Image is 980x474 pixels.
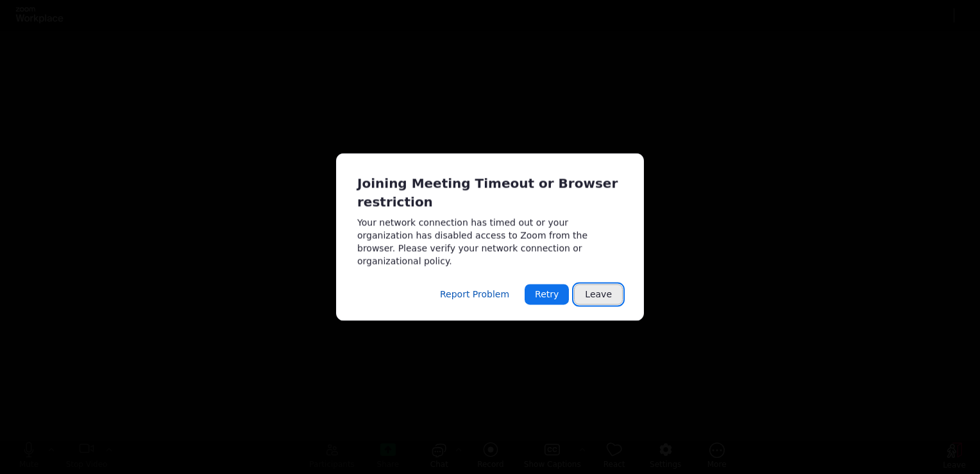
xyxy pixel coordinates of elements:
[336,153,644,320] div: Meeting connected timeout.
[574,285,623,305] button: Leave
[357,216,623,268] div: Your network connection has timed out or your organization has disabled access to Zoom from the b...
[430,285,520,305] button: Report Problem
[357,174,623,211] div: Joining Meeting Timeout or Browser restriction
[525,285,569,305] button: Retry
